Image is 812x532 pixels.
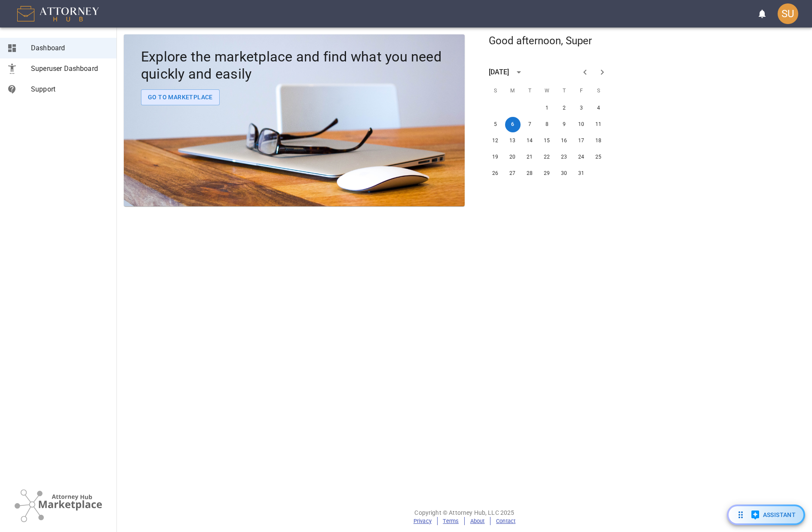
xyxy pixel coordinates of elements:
button: 28 [522,166,538,181]
button: open notifications menu [752,3,772,24]
button: 31 [574,166,589,181]
a: Contact [496,518,515,524]
button: 5 [488,117,503,132]
span: Support [31,84,110,95]
button: 22 [539,150,555,165]
span: Wednesday [539,83,555,100]
button: 30 [557,166,572,181]
button: 13 [505,133,521,149]
span: Friday [574,83,589,100]
span: Sunday [488,83,503,100]
button: 1 [539,101,555,116]
button: 6 [505,117,521,132]
a: About [470,518,485,524]
div: SU [778,3,798,24]
a: Terms [443,518,459,524]
button: 29 [539,166,555,181]
button: calendar view is open, switch to year view [512,65,526,79]
img: AttorneyHub Logo [17,6,99,21]
span: Dashboard [31,43,110,53]
button: 2 [557,101,572,116]
button: 18 [591,133,607,149]
p: Copyright © Attorney Hub, LLC 2025 [117,508,812,517]
button: 17 [574,133,589,149]
button: 20 [505,150,521,165]
img: Attorney Hub Marketplace [15,489,102,522]
button: Go To Marketplace [141,89,220,105]
a: Privacy [414,518,432,524]
button: 14 [522,133,538,149]
button: 15 [539,133,555,149]
button: 27 [505,166,521,181]
span: Tuesday [522,83,538,100]
button: 10 [574,117,589,132]
button: 19 [488,150,503,165]
button: 24 [574,150,589,165]
button: Next month [594,64,611,81]
div: [DATE] [489,67,509,77]
button: 11 [591,117,607,132]
button: 21 [522,150,538,165]
button: 26 [488,166,503,181]
button: 9 [557,117,572,132]
span: Monday [505,83,521,100]
h4: Explore the marketplace and find what you need quickly and easily [141,48,447,83]
button: 23 [557,150,572,165]
span: Thursday [557,83,572,100]
button: 16 [557,133,572,149]
button: 7 [522,117,538,132]
button: 12 [488,133,503,149]
button: Previous month [576,64,594,81]
h5: Good afternoon, Super [465,34,616,48]
span: Saturday [591,83,607,100]
button: 25 [591,150,607,165]
button: 3 [574,101,589,116]
button: 4 [591,101,607,116]
span: Superuser Dashboard [31,64,110,74]
button: 8 [539,117,555,132]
